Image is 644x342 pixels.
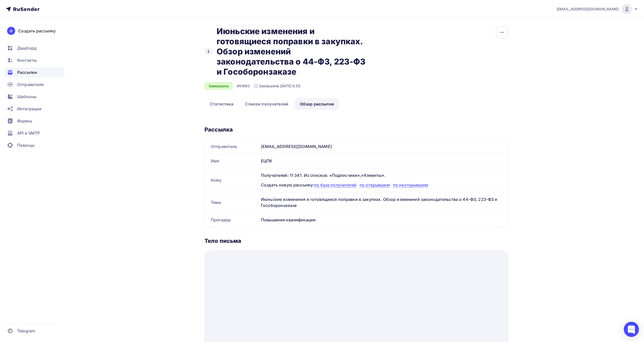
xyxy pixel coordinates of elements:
span: по базе получателей [314,182,357,187]
span: Помощь [17,142,35,148]
span: Контакты [17,57,37,63]
div: Создать новую рассылку: [261,182,502,188]
div: Июньские изменения и готовящиеся поправки в закупках. Обзор изменений законодательства о 44-ФЗ, 2... [259,192,508,212]
a: [EMAIL_ADDRESS][DOMAIN_NAME] [557,4,638,14]
span: Формы [17,118,32,124]
div: [EMAIL_ADDRESS][DOMAIN_NAME] [259,139,508,154]
a: Отправители [4,79,64,90]
h2: Июньские изменения и готовящиеся поправки в закупках. Обзор изменений законодательства о 44-ФЗ, 2... [217,26,369,77]
div: Получателей: 11 341. Из списков: «Подписчики»,«Клиенты». [261,172,502,178]
span: Шаблоны [17,94,36,100]
span: по открывшим [360,182,390,187]
span: по неоткрывшим [393,182,428,187]
div: Повышение квалификации [259,213,508,227]
span: Отправители [17,81,44,88]
div: Рассылка [204,126,508,133]
div: Имя [205,154,259,168]
span: [EMAIL_ADDRESS][DOMAIN_NAME] [557,7,619,12]
div: ЕЦПК [259,154,508,168]
div: Отправитель [205,139,259,154]
a: Формы [4,116,64,126]
div: Тело письма [204,237,508,244]
a: Контакты [4,55,64,65]
span: API и SMTP [17,130,40,136]
a: Рассылки [4,67,64,77]
a: Обзор рассылки [295,98,339,110]
span: Интеграции [17,106,41,112]
span: Telegram [17,328,35,334]
a: Шаблоны [4,92,64,102]
div: Тема [205,192,259,212]
span: Рассылки [17,69,37,75]
div: Завершена [204,82,233,90]
div: Кому [205,168,259,192]
div: #51663 [237,83,250,89]
a: Дашборд [4,43,64,53]
a: Список получателей [240,98,294,110]
span: Дашборд [17,45,36,51]
div: Создать рассылку [18,28,56,34]
a: Статистика [204,98,239,110]
div: Прехедер [205,213,259,227]
div: Завершена [DATE] 6:53 [254,83,300,89]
